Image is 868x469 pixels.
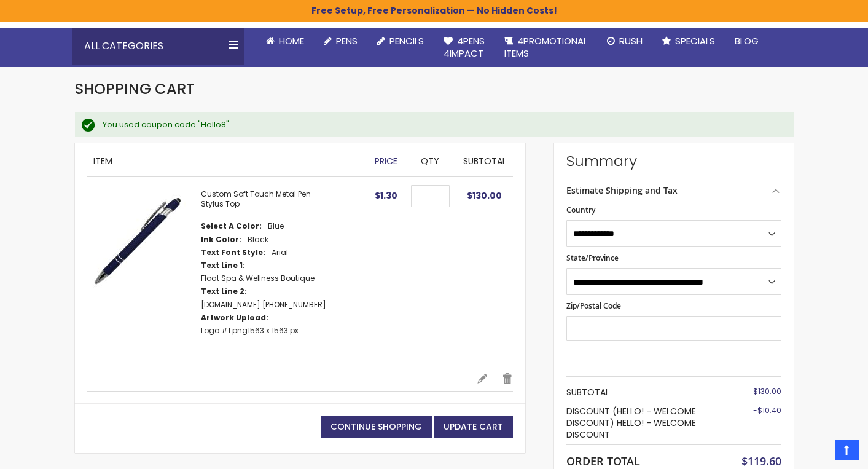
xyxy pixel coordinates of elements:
span: Specials [675,34,715,47]
span: Home [279,34,304,47]
span: Blog [735,34,759,47]
span: $130.00 [467,189,502,202]
span: Zip/Postal Code [566,301,621,311]
a: Continue Shopping [321,416,432,438]
span: Shopping Cart [75,79,195,99]
dd: [DOMAIN_NAME] [PHONE_NUMBER] [201,300,326,310]
a: Logo #1.png [201,325,248,336]
th: Subtotal [566,383,741,402]
a: Pens [314,28,367,55]
strong: Estimate Shipping and Tax [566,184,678,196]
span: Pens [336,34,358,47]
span: HELLO! - WELCOME DISCOUNT [566,417,696,441]
span: Subtotal [463,155,506,167]
dd: Float Spa & Wellness Boutique [201,274,315,283]
dt: Text Line 1 [201,261,245,270]
a: Custom Soft Touch Stylus Pen-Blue [87,189,201,360]
span: Pencils [389,34,424,47]
img: Custom Soft Touch Stylus Pen-Blue [87,189,189,291]
a: 4Pens4impact [434,28,495,68]
dd: Arial [272,248,288,258]
a: Home [256,28,314,55]
span: $1.30 [375,189,397,202]
span: Country [566,205,595,215]
span: Item [93,155,112,167]
a: 4PROMOTIONALITEMS [495,28,597,68]
span: $130.00 [753,386,781,396]
span: 4Pens 4impact [444,34,485,60]
span: $119.60 [741,454,781,468]
div: You used coupon code "Hello8". [103,119,781,130]
dt: Artwork Upload [201,313,268,323]
a: Top [835,440,859,460]
dt: Text Font Style [201,248,265,258]
strong: Order Total [566,452,640,468]
dd: Blue [268,221,284,231]
span: Rush [619,34,643,47]
strong: Summary [566,151,781,171]
span: State/Province [566,253,619,263]
dd: Black [248,235,268,245]
span: 4PROMOTIONAL ITEMS [504,34,587,60]
span: Qty [421,155,439,167]
dt: Text Line 2 [201,286,247,296]
span: Update Cart [444,420,503,433]
dd: 1563 x 1563 px. [201,326,300,336]
span: Discount (HELLO! - WELCOME DISCOUNT) [566,405,696,429]
a: Blog [725,28,768,55]
div: All Categories [72,28,244,65]
a: Pencils [367,28,434,55]
dt: Ink Color [201,235,241,245]
a: Custom Soft Touch Metal Pen - Stylus Top [201,189,317,209]
a: Rush [597,28,652,55]
span: Price [375,155,397,167]
a: Specials [652,28,725,55]
span: Continue Shopping [330,420,422,433]
span: -$10.40 [753,405,781,416]
dt: Select A Color [201,221,262,231]
button: Update Cart [434,416,513,438]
